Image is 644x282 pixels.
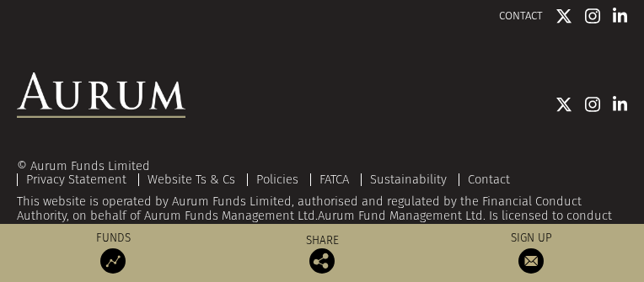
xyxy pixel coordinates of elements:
[17,160,158,173] div: © Aurum Funds Limited
[518,248,544,274] img: Sign up to our newsletter
[499,9,543,22] a: CONTACT
[585,8,600,24] img: Instagram icon
[11,231,216,274] a: Funds
[555,96,572,113] img: Twitter icon
[256,172,298,187] a: Policies
[17,160,627,239] div: This website is operated by Aurum Funds Limited, authorised and regulated by the Financial Conduc...
[555,8,572,24] img: Twitter icon
[26,172,126,187] a: Privacy Statement
[468,172,510,187] a: Contact
[148,172,235,187] a: Website Ts & Cs
[429,231,634,274] a: Sign up
[309,248,335,274] img: Share this post
[613,8,628,24] img: Linkedin icon
[220,235,425,274] div: Share
[319,172,349,187] a: FATCA
[585,96,600,113] img: Instagram icon
[370,172,447,187] a: Sustainability
[100,248,126,274] img: Access Funds
[17,72,185,118] img: Aurum Logo
[613,96,628,113] img: Linkedin icon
